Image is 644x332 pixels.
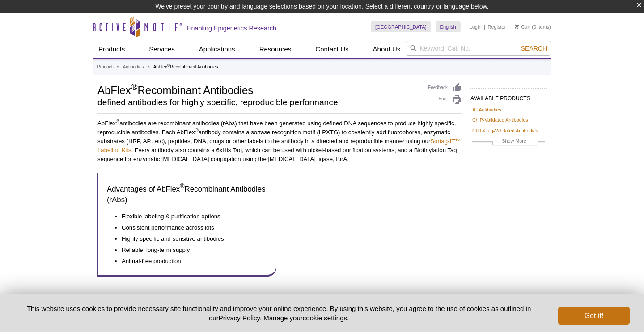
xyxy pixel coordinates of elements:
[97,63,114,71] a: Products
[122,255,258,266] li: Animal-free production
[254,41,297,58] a: Resources
[180,183,184,190] sup: ®
[484,21,485,32] li: |
[14,304,543,323] p: This website uses cookies to provide necessary site functionality and improve your online experie...
[428,95,462,105] a: Print
[521,45,547,52] span: Search
[472,127,538,135] a: CUT&Tag-Validated Antibodies
[371,21,431,32] a: [GEOGRAPHIC_DATA]
[558,307,630,325] button: Got it!
[470,88,547,104] h2: AVAILABLE PRODUCTS
[515,24,519,29] img: Your Cart
[472,116,528,124] a: ChIP-Validated Antibodies
[187,24,276,32] h2: Enabling Epigenetics Research
[107,184,267,205] h3: Advantages of AbFlex Recombinant Antibodies (rAbs)
[428,83,462,93] a: Feedback
[144,41,180,58] a: Services
[472,106,501,114] a: All Antibodies
[436,21,461,32] a: English
[167,63,170,68] sup: ®
[487,24,506,30] a: Register
[116,119,119,124] sup: ®
[518,44,550,52] button: Search
[122,221,258,232] li: Consistent performance across lots
[131,82,138,92] sup: ®
[97,83,419,96] h1: AbFlex Recombinant Antibodies
[368,41,406,58] a: About Us
[122,212,258,221] li: Flexible labeling & purification options
[97,98,419,106] h2: defined antibodies for highly specific, reproducible performance
[219,314,260,322] a: Privacy Policy
[470,24,482,30] a: Login
[472,137,545,147] a: Show More
[406,41,551,56] input: Keyword, Cat. No.
[515,21,551,32] li: (0 items)
[310,41,354,58] a: Contact Us
[147,64,150,69] li: »
[122,232,258,243] li: Highly specific and sensitive antibodies
[153,64,218,69] li: AbFlex Recombinant Antibodies
[117,64,119,69] li: »
[123,63,144,71] a: Antibodies
[194,41,241,58] a: Applications
[303,314,347,322] button: cookie settings
[122,243,258,255] li: Reliable, long-term supply
[97,119,462,164] p: AbFlex antibodies are recombinant antibodies (rAbs) that have been generated using defined DNA se...
[93,41,130,58] a: Products
[195,128,199,133] sup: ®
[515,24,530,30] a: Cart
